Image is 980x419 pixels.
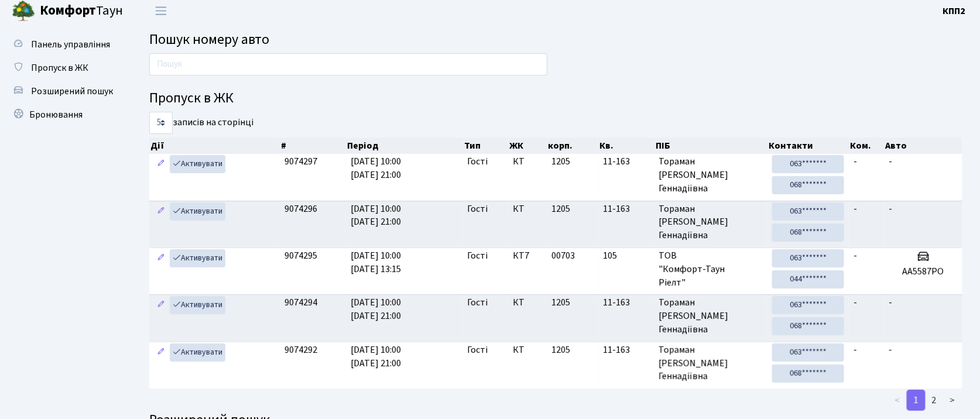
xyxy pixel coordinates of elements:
span: - [854,296,857,309]
span: 9074292 [285,344,317,356]
th: Авто [885,138,963,154]
a: 2 [925,390,944,411]
span: - [889,202,892,215]
a: Активувати [170,202,225,221]
span: Гості [467,296,488,310]
span: Гості [467,249,488,263]
a: КПП2 [943,4,966,18]
input: Пошук [149,53,547,75]
span: 9074297 [285,155,317,168]
a: Пропуск в ЖК [6,56,123,80]
a: Редагувати [154,249,168,267]
span: Тораман [PERSON_NAME] Геннадіївна [659,296,763,336]
b: Комфорт [40,1,96,20]
th: ЖК [509,138,547,154]
select: записів на сторінці [149,112,173,134]
button: Переключити навігацію [146,1,176,20]
span: [DATE] 10:00 [DATE] 21:00 [351,296,401,322]
a: 1 [907,390,926,411]
th: Контакти [768,138,849,154]
span: Бронювання [29,108,83,121]
a: Активувати [170,296,225,314]
a: Редагувати [154,155,168,173]
span: [DATE] 10:00 [DATE] 21:00 [351,344,401,370]
span: - [854,249,857,262]
a: Редагувати [154,296,168,314]
span: КТ [513,344,542,357]
th: Дії [149,138,280,154]
span: Пропуск в ЖК [31,61,88,74]
span: 105 [603,249,650,263]
span: 00703 [551,249,575,262]
h5: АА5587РО [889,266,958,277]
span: - [854,202,857,215]
th: Ком. [849,138,885,154]
a: Редагувати [154,344,168,362]
th: Тип [463,138,509,154]
a: Бронювання [6,103,123,126]
span: [DATE] 10:00 [DATE] 21:00 [351,202,401,229]
th: Період [346,138,462,154]
a: Розширений пошук [6,80,123,103]
span: - [889,155,892,168]
span: Тораман [PERSON_NAME] Геннадіївна [659,202,763,243]
a: Активувати [170,344,225,362]
span: Гості [467,202,488,216]
span: Тораман [PERSON_NAME] Геннадіївна [659,344,763,384]
th: корп. [547,138,598,154]
a: Панель управління [6,33,123,56]
span: 9074294 [285,296,317,309]
span: 1205 [551,344,570,356]
span: 9074295 [285,249,317,262]
span: Гості [467,344,488,357]
span: 9074296 [285,202,317,215]
span: КТ [513,202,542,216]
span: - [889,296,892,309]
span: - [854,155,857,168]
span: 1205 [551,202,570,215]
th: Кв. [598,138,655,154]
span: КТ [513,296,542,310]
span: - [854,344,857,356]
span: 11-163 [603,155,650,169]
a: Активувати [170,155,225,173]
span: Таун [40,1,123,21]
th: ПІБ [655,138,768,154]
span: 1205 [551,296,570,309]
span: - [889,344,892,356]
span: Панель управління [31,38,110,51]
span: ТОВ "Комфорт-Таун Ріелт" [659,249,763,290]
span: Гості [467,155,488,169]
span: Тораман [PERSON_NAME] Геннадіївна [659,155,763,195]
span: [DATE] 10:00 [DATE] 21:00 [351,155,401,181]
span: 11-163 [603,202,650,216]
h4: Пропуск в ЖК [149,90,962,107]
th: # [280,138,347,154]
a: Редагувати [154,202,168,221]
span: Пошук номеру авто [149,29,269,50]
a: > [943,390,962,411]
span: КТ7 [513,249,542,263]
span: 11-163 [603,296,650,310]
span: [DATE] 10:00 [DATE] 13:15 [351,249,401,276]
label: записів на сторінці [149,112,253,134]
span: КТ [513,155,542,169]
span: 1205 [551,155,570,168]
span: Розширений пошук [31,85,113,98]
a: Активувати [170,249,225,267]
span: 11-163 [603,344,650,357]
